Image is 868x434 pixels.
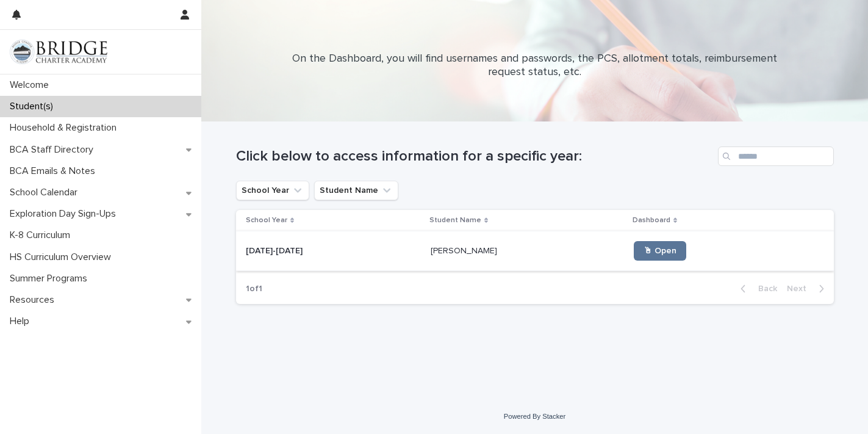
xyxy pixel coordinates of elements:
button: Back [731,283,782,294]
span: Back [751,284,777,293]
span: 🖱 Open [644,247,676,255]
p: Summer Programs [5,273,97,284]
p: Help [5,316,39,327]
tr: [DATE]-[DATE][DATE]-[DATE] [PERSON_NAME][PERSON_NAME] 🖱 Open [236,231,834,271]
p: BCA Emails & Notes [5,165,105,177]
a: Powered By Stacker [504,413,565,420]
button: Student Name [314,181,398,200]
p: Exploration Day Sign-Ups [5,208,126,220]
p: School Year [246,214,287,227]
span: Next [787,284,814,293]
a: 🖱 Open [634,241,686,261]
p: Household & Registration [5,122,126,134]
input: Search [718,146,834,166]
p: Resources [5,294,64,306]
p: K-8 Curriculum [5,230,80,241]
p: 1 of 1 [236,274,272,304]
h1: Click below to access information for a specific year: [236,148,713,165]
p: BCA Staff Directory [5,144,103,156]
p: Dashboard [633,214,670,227]
p: On the Dashboard, you will find usernames and passwords, the PCS, allotment totals, reimbursement... [291,52,779,79]
p: Student Name [429,214,481,227]
p: School Calendar [5,187,87,198]
img: V1C1m3IdTEidaUdm9Hs0 [10,40,107,64]
p: [PERSON_NAME] [431,244,500,256]
p: Welcome [5,79,59,91]
button: School Year [236,181,309,200]
p: [DATE]-[DATE] [246,244,305,256]
p: HS Curriculum Overview [5,251,121,263]
p: Student(s) [5,101,63,112]
button: Next [782,283,834,294]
